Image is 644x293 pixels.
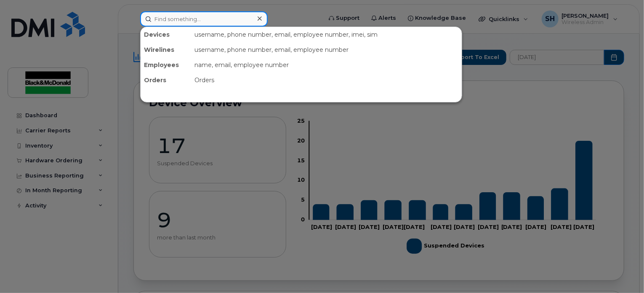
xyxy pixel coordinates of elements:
[141,42,191,57] div: Wirelines
[191,57,462,73] div: name, email, employee number
[191,27,462,42] div: username, phone number, email, employee number, imei, sim
[141,27,191,42] div: Devices
[191,42,462,57] div: username, phone number, email, employee number
[191,73,462,88] div: Orders
[141,73,191,88] div: Orders
[141,57,191,73] div: Employees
